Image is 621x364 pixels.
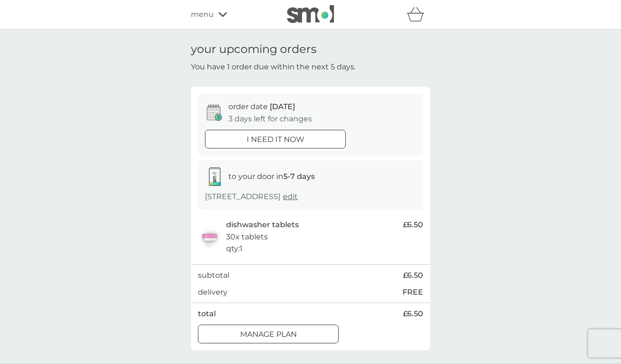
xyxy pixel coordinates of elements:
span: £6.50 [403,269,423,282]
p: 30x tablets [226,231,268,243]
button: i need it now [205,130,346,149]
span: menu [191,8,214,21]
img: smol [287,5,334,23]
span: £6.50 [403,219,423,231]
p: i need it now [247,134,304,146]
span: [DATE] [270,102,295,111]
span: to your door in [228,172,315,181]
p: [STREET_ADDRESS] [205,191,298,203]
span: £6.50 [403,308,423,320]
p: dishwasher tablets [226,219,299,231]
p: FREE [402,286,423,298]
p: total [198,308,216,320]
div: basket [407,5,430,24]
p: You have 1 order due within the next 5 days. [191,61,356,73]
button: Manage plan [198,325,339,343]
p: delivery [198,286,227,298]
a: edit [283,192,298,201]
p: Manage plan [240,328,297,341]
p: qty : 1 [226,243,242,255]
h1: your upcoming orders [191,43,317,56]
p: subtotal [198,269,229,282]
p: order date [228,101,295,113]
strong: 5-7 days [283,172,315,181]
p: 3 days left for changes [228,113,312,125]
